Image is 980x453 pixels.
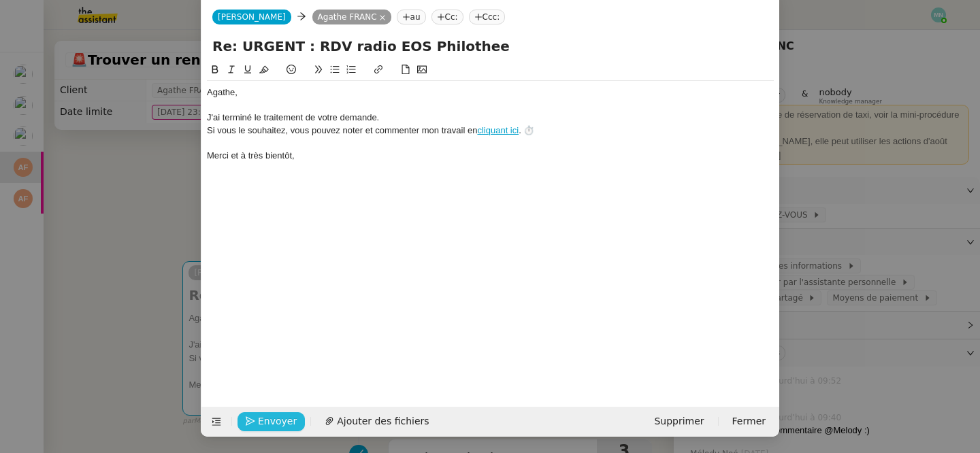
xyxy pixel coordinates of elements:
[477,125,519,135] a: cliquant ici
[654,414,704,429] span: Supprimer
[212,36,768,56] input: Subject
[337,414,429,429] span: Ajouter des fichiers
[469,10,506,24] nz-tag: Ccc:
[207,86,774,99] div: Agathe﻿,
[732,414,766,429] span: Fermer
[207,124,774,137] div: Si vous le souhaitez, vous pouvez noter et commenter mon travail en . ⏱️
[258,414,297,429] span: Envoyer
[316,412,437,431] button: Ajouter des fichiers
[431,10,463,24] nz-tag: Cc:
[218,12,286,22] span: [PERSON_NAME]
[724,412,774,431] button: Fermer
[397,10,426,24] nz-tag: au
[238,412,305,431] button: Envoyer
[207,112,774,124] div: J'ai terminé le traitement de votre demande.
[207,150,774,162] div: Merci et à très bientôt,
[646,412,712,431] button: Supprimer
[312,10,391,24] nz-tag: Agathe FRANC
